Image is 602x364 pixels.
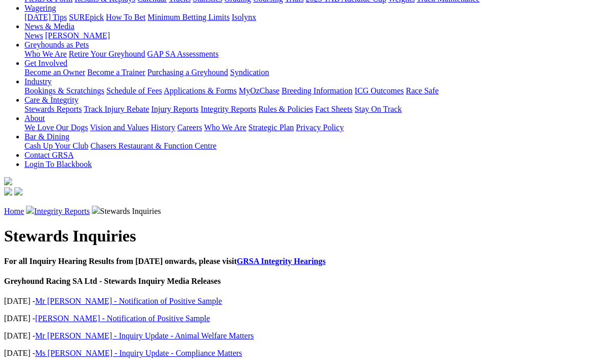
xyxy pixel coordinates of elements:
a: Stewards Reports [24,105,82,113]
a: News [24,31,43,40]
a: Greyhounds as Pets [24,40,89,49]
div: Get Involved [24,68,598,77]
p: [DATE] - [4,297,598,306]
a: Login To Blackbook [24,160,92,168]
a: Syndication [230,68,269,77]
p: [DATE] - [4,331,598,341]
img: logo-grsa-white.png [4,177,12,185]
a: Bar & Dining [24,132,69,141]
a: [DATE] Tips [24,13,67,21]
div: Care & Integrity [24,105,598,114]
a: Isolynx [232,13,256,21]
a: Ms [PERSON_NAME] - Inquiry Update - Compliance Matters [35,349,242,357]
h4: Greyhound Racing SA Ltd - Stewards Inquiry Media Releases [4,277,598,286]
a: Stay On Track [355,105,402,113]
a: Schedule of Fees [106,86,162,95]
a: Wagering [24,4,56,12]
img: twitter.svg [14,187,22,196]
a: Strategic Plan [248,123,294,132]
a: SUREpick [69,13,104,21]
p: [DATE] - [4,349,598,358]
a: [PERSON_NAME] - Notification of Positive Sample [35,314,210,323]
a: Purchasing a Greyhound [147,68,228,77]
a: Rules & Policies [258,105,313,113]
a: About [24,114,45,123]
a: Injury Reports [151,105,198,113]
a: Contact GRSA [24,151,73,159]
a: Fact Sheets [315,105,353,113]
a: Vision and Values [90,123,148,132]
a: Bookings & Scratchings [24,86,104,95]
a: Breeding Information [282,86,353,95]
a: Mr [PERSON_NAME] - Inquiry Update - Animal Welfare Matters [35,331,254,340]
div: News & Media [24,31,598,40]
a: Track Injury Rebate [84,105,149,113]
p: [DATE] - [4,314,598,323]
a: GAP SA Assessments [147,50,219,58]
a: We Love Our Dogs [24,123,88,132]
div: About [24,123,598,132]
a: News & Media [24,22,74,31]
a: MyOzChase [239,86,280,95]
a: Cash Up Your Club [24,141,88,150]
a: Privacy Policy [296,123,344,132]
div: Greyhounds as Pets [24,50,598,59]
a: Who We Are [204,123,246,132]
a: [PERSON_NAME] [45,31,110,40]
a: Become a Trainer [87,68,145,77]
a: Race Safe [406,86,438,95]
a: History [150,123,175,132]
p: Stewards Inquiries [4,206,598,216]
div: Industry [24,86,598,95]
a: How To Bet [106,13,146,21]
a: Chasers Restaurant & Function Centre [90,141,216,150]
b: For all Inquiry Hearing Results from [DATE] onwards, please visit [4,257,325,265]
a: ICG Outcomes [355,86,404,95]
a: Industry [24,77,52,86]
a: Applications & Forms [164,86,237,95]
a: Careers [177,123,202,132]
a: GRSA Integrity Hearings [237,257,325,265]
a: Integrity Reports [200,105,256,113]
h1: Stewards Inquiries [4,227,598,246]
img: chevron-right.svg [92,206,100,214]
a: Mr [PERSON_NAME] - Notification of Positive Sample [35,297,222,305]
img: chevron-right.svg [26,206,34,214]
div: Bar & Dining [24,141,598,151]
a: Care & Integrity [24,95,79,104]
a: Become an Owner [24,68,85,77]
img: facebook.svg [4,187,12,196]
a: Home [4,207,24,215]
a: Minimum Betting Limits [147,13,230,21]
a: Get Involved [24,59,67,67]
a: Retire Your Greyhound [69,50,145,58]
div: Wagering [24,13,598,22]
a: Who We Are [24,50,67,58]
a: Integrity Reports [34,207,90,215]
